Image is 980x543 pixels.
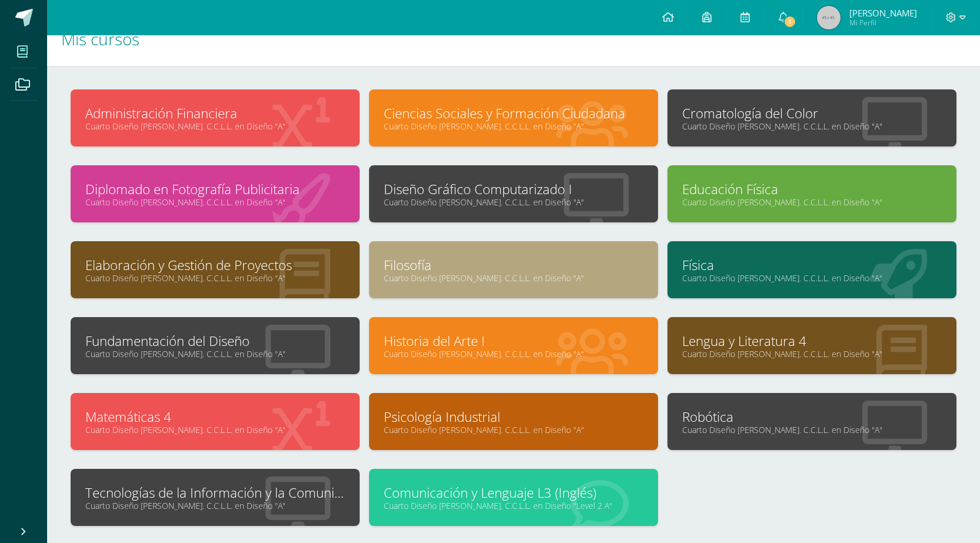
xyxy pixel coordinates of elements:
[85,196,345,208] a: Cuarto Diseño [PERSON_NAME]. C.C.L.L. en Diseño "A"
[85,500,345,511] a: Cuarto Diseño [PERSON_NAME]. C.C.L.L. en Diseño "A"
[384,196,643,208] a: Cuarto Diseño [PERSON_NAME]. C.C.L.L. en Diseño "A"
[682,121,942,132] a: Cuarto Diseño [PERSON_NAME]. C.C.L.L. en Diseño "A"
[61,28,139,50] span: Mis cursos
[85,104,345,122] a: Administración Financiera
[384,256,643,274] a: Filosofía
[85,348,345,359] a: Cuarto Diseño [PERSON_NAME]. C.C.L.L. en Diseño "A"
[682,272,942,284] a: Cuarto Diseño [PERSON_NAME]. C.C.L.L. en Diseño "A"
[384,272,643,284] a: Cuarto Diseño [PERSON_NAME]. C.C.L.L. en Diseño "A"
[384,408,643,426] a: Psicología Industrial
[85,408,345,426] a: Matemáticas 4
[384,104,643,122] a: Ciencias Sociales y Formación Ciudadana
[682,332,942,350] a: Lengua y Literatura 4
[682,196,942,208] a: Cuarto Diseño [PERSON_NAME]. C.C.L.L. en Diseño "A"
[85,272,345,284] a: Cuarto Diseño [PERSON_NAME]. C.C.L.L. en Diseño "A"
[85,424,345,435] a: Cuarto Diseño [PERSON_NAME]. C.C.L.L. en Diseño "A"
[783,15,796,28] span: 1
[384,424,643,435] a: Cuarto Diseño [PERSON_NAME]. C.C.L.L. en Diseño "A"
[85,256,345,274] a: Elaboración y Gestión de Proyectos
[85,332,345,350] a: Fundamentación del Diseño
[849,7,917,19] span: [PERSON_NAME]
[384,121,643,132] a: Cuarto Diseño [PERSON_NAME]. C.C.L.L. en Diseño "A"
[682,104,942,122] a: Cromatología del Color
[85,484,345,502] a: Tecnologías de la Información y la Comunicación 4
[384,484,643,502] a: Comunicación y Lenguaje L3 (Inglés)
[682,256,942,274] a: Física
[85,180,345,198] a: Diplomado en Fotografía Publicitaria
[682,408,942,426] a: Robótica
[682,424,942,435] a: Cuarto Diseño [PERSON_NAME]. C.C.L.L. en Diseño "A"
[85,121,345,132] a: Cuarto Diseño [PERSON_NAME]. C.C.L.L. en Diseño "A"
[384,500,643,511] a: Cuarto Diseño [PERSON_NAME]. C.C.L.L. en Diseño "Level 2 A"
[384,180,643,198] a: Diseño Gráfico Computarizado I
[682,180,942,198] a: Educación Física
[817,6,841,29] img: 45x45
[384,332,643,350] a: Historia del Arte I
[849,18,917,28] span: Mi Perfil
[682,348,942,359] a: Cuarto Diseño [PERSON_NAME]. C.C.L.L. en Diseño "A"
[384,348,643,359] a: Cuarto Diseño [PERSON_NAME]. C.C.L.L. en Diseño "A"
